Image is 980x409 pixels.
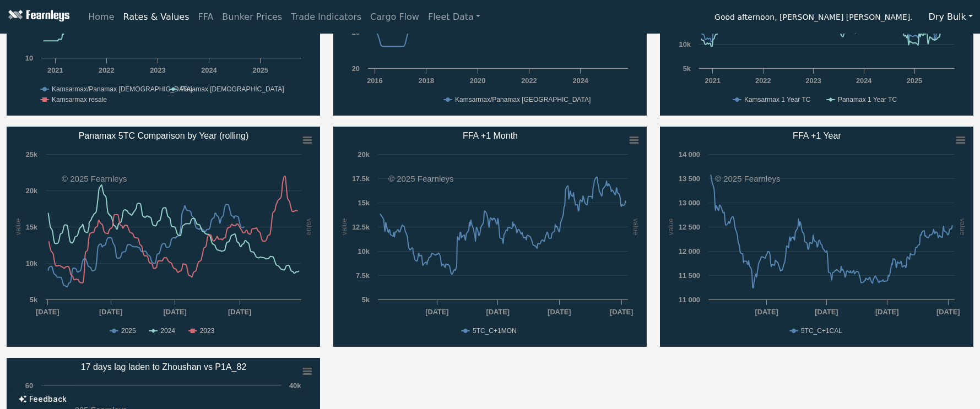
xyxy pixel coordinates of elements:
img: Fearnleys Logo [6,10,69,24]
text: 13 000 [679,199,700,207]
text: Kamsarmax 1 Year TC [744,96,811,103]
text: Panamax 1 Year TC [838,96,897,103]
text: FFA +1 Month [463,131,518,140]
text: value [14,219,22,236]
text: 17 days lag laden to Zhoushan vs P1A_82 [81,362,247,372]
text: 10k [679,40,691,48]
text: [DATE] [875,308,898,316]
text: 2023 [150,66,165,74]
text: Panamax [DEMOGRAPHIC_DATA] [180,85,284,93]
text: 10k [26,259,38,268]
text: 25k [26,150,38,159]
text: © 2025 Fearnleys [388,174,454,183]
text: Panamax 5TC Comparison by Year (rolling) [79,131,249,140]
text: 20k [358,150,370,159]
text: 15k [26,223,38,231]
text: 7.5k [356,271,370,280]
text: 13 500 [679,174,700,183]
text: [DATE] [755,308,778,316]
text: 5k [683,64,691,73]
a: Bunker Prices [218,6,286,28]
text: 11 500 [679,271,700,280]
text: FFA +1 Year [793,131,841,140]
text: 40k [289,381,301,390]
text: © 2025 Fearnleys [715,174,781,183]
text: 5TC_C+1MON [473,327,517,335]
text: [DATE] [610,308,633,316]
a: FFA [194,6,218,28]
text: 2016 [367,77,382,85]
text: 2022 [521,77,537,85]
text: 10k [358,247,370,255]
text: [DATE] [425,308,448,316]
text: [DATE] [163,308,186,316]
text: 2022 [99,66,114,74]
text: 5TC_C+1CAL [801,327,842,335]
text: [DATE] [936,308,960,316]
a: Fleet Data [424,6,485,28]
text: 5k [362,296,370,304]
button: Dry Bulk [922,7,980,28]
text: Kamsarmax/Panamax [DEMOGRAPHIC_DATA] [52,85,193,93]
text: value [340,219,348,236]
text: 2023 [200,327,215,335]
text: 5k [30,296,38,304]
text: 2023 [806,77,821,85]
text: 12 500 [679,223,700,231]
text: 2024 [856,77,872,85]
text: value [632,219,640,236]
text: [DATE] [228,308,251,316]
text: 12.5k [352,223,370,231]
text: [DATE] [815,308,838,316]
svg: FFA +1 Month [333,127,647,347]
text: 11 000 [679,296,700,304]
text: 2024 [160,327,175,335]
text: [DATE] [548,308,571,316]
text: 2018 [419,77,434,85]
text: 2024 [201,66,217,74]
text: 14 000 [679,150,700,159]
text: [DATE] [486,308,510,316]
text: value [667,219,675,236]
a: Home [84,6,118,28]
text: 2021 [47,66,63,74]
text: 2022 [755,77,771,85]
text: [DATE] [99,308,122,316]
text: 2025 [253,66,268,74]
a: Trade Indicators [286,6,366,28]
a: Cargo Flow [366,6,424,28]
text: Kamsarmax resale [52,96,107,103]
text: 2024 [572,77,588,85]
span: Good afternoon, [PERSON_NAME] [PERSON_NAME]. [714,9,912,28]
text: value [305,219,313,236]
text: © 2025 Fearnleys [62,174,127,183]
text: Kamsarmax/Panamax [GEOGRAPHIC_DATA] [455,96,591,103]
text: 2021 [705,77,721,85]
text: 15k [358,199,370,207]
svg: Panamax 5TC Comparison by Year (rolling) [7,127,320,347]
text: 17.5k [352,174,370,183]
text: 2020 [470,77,485,85]
text: value [959,219,967,236]
text: 12 000 [679,247,700,255]
text: [DATE] [36,308,59,316]
text: 20k [26,187,38,195]
svg: FFA +1 Year [660,127,973,347]
text: 2025 [121,327,136,335]
text: 10 [25,54,33,62]
text: 2025 [907,77,922,85]
text: 60 [25,381,33,390]
a: Rates & Values [119,6,194,28]
text: 20 [352,64,360,73]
